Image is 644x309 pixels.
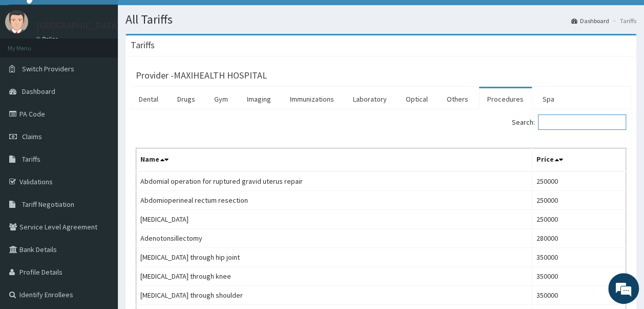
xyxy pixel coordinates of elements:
[532,267,626,286] td: 350000
[206,88,236,110] a: Gym
[131,41,155,50] h3: Tariffs
[512,114,626,130] label: Search:
[532,171,626,191] td: 250000
[136,71,267,80] h3: Provider - MAXIHEALTH HOSPITAL
[59,90,141,194] span: We're online!
[282,88,342,110] a: Immunizations
[22,64,74,73] span: Switch Providers
[136,210,532,229] td: [MEDICAL_DATA]
[538,114,626,130] input: Search:
[136,267,532,286] td: [MEDICAL_DATA] through knee
[36,21,120,30] p: [GEOGRAPHIC_DATA]
[22,132,42,141] span: Claims
[532,229,626,248] td: 280000
[571,16,609,25] a: Dashboard
[398,88,436,110] a: Optical
[345,88,395,110] a: Laboratory
[5,203,195,239] textarea: Type your message and hit 'Enter'
[22,200,74,209] span: Tariff Negotiation
[532,148,626,172] th: Price
[19,51,41,77] img: d_794563401_company_1708531726252_794563401
[532,286,626,305] td: 350000
[169,88,203,110] a: Drugs
[532,248,626,267] td: 350000
[136,286,532,305] td: [MEDICAL_DATA] through shoulder
[136,248,532,267] td: [MEDICAL_DATA] through hip joint
[5,10,28,33] img: User Image
[36,35,60,43] a: Online
[136,229,532,248] td: Adenotonsillectomy
[22,154,40,164] span: Tariffs
[136,171,532,191] td: Abdomial operation for ruptured gravid uterus repair
[532,191,626,210] td: 250000
[53,57,172,71] div: Chat with us now
[22,87,55,96] span: Dashboard
[136,191,532,210] td: Abdomioperineal rectum resection
[136,148,532,172] th: Name
[239,88,279,110] a: Imaging
[131,88,167,110] a: Dental
[439,88,476,110] a: Others
[479,88,532,110] a: Procedures
[534,88,563,110] a: Spa
[532,210,626,229] td: 250000
[126,13,636,26] h1: All Tariffs
[610,16,636,25] li: Tariffs
[168,5,193,30] div: Minimize live chat window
